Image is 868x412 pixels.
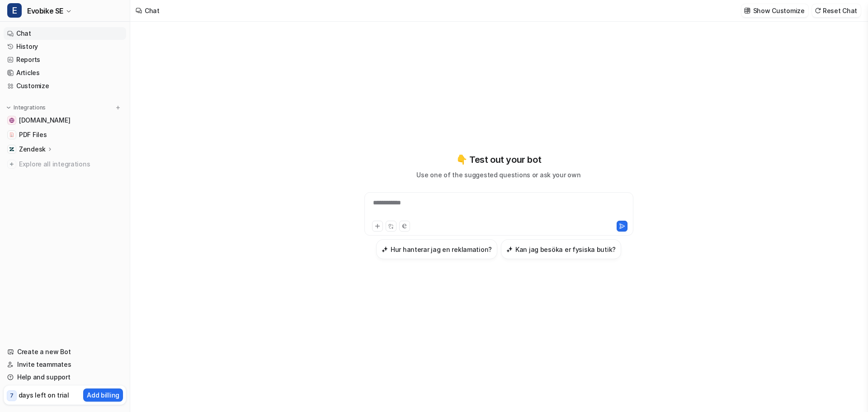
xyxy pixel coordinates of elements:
a: Reports [4,53,126,66]
span: [DOMAIN_NAME] [19,116,70,125]
a: Articles [4,66,126,79]
p: Integrations [14,104,46,111]
p: days left on trial [19,390,69,400]
span: Evobike SE [27,5,63,17]
a: Create a new Bot [4,346,126,358]
img: Kan jag besöka er fysiska butik? [506,246,513,253]
span: E [7,3,22,18]
button: Integrations [4,103,48,112]
a: Invite teammates [4,358,126,371]
div: Chat [145,6,160,15]
a: Explore all integrations [4,158,126,170]
p: 7 [10,392,14,400]
button: Reset Chat [812,4,861,17]
p: Zendesk [19,145,46,154]
img: www.evobike.se [9,118,14,123]
p: Use one of the suggested questions or ask your own [416,170,580,180]
h3: Kan jag besöka er fysiska butik? [515,245,616,254]
img: reset [815,7,821,14]
button: Hur hanterar jag en reklamation?Hur hanterar jag en reklamation? [376,239,497,259]
span: Explore all integrations [19,157,123,171]
a: History [4,40,126,53]
button: Add billing [83,388,123,402]
p: Add billing [87,390,119,400]
img: menu_add.svg [115,104,121,111]
a: Chat [4,27,126,40]
img: PDF Files [9,132,14,137]
a: Customize [4,80,126,92]
a: PDF FilesPDF Files [4,128,126,141]
button: Kan jag besöka er fysiska butik?Kan jag besöka er fysiska butik? [501,239,621,259]
img: customize [744,7,750,14]
p: Show Customize [753,6,805,15]
h3: Hur hanterar jag en reklamation? [391,245,492,254]
span: PDF Files [19,130,47,139]
a: Help and support [4,371,126,384]
img: Zendesk [9,147,14,152]
a: www.evobike.se[DOMAIN_NAME] [4,114,126,127]
img: explore all integrations [7,160,16,169]
button: Show Customize [741,4,808,17]
p: 👇 Test out your bot [456,153,541,166]
img: expand menu [5,104,12,111]
img: Hur hanterar jag en reklamation? [382,246,388,253]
